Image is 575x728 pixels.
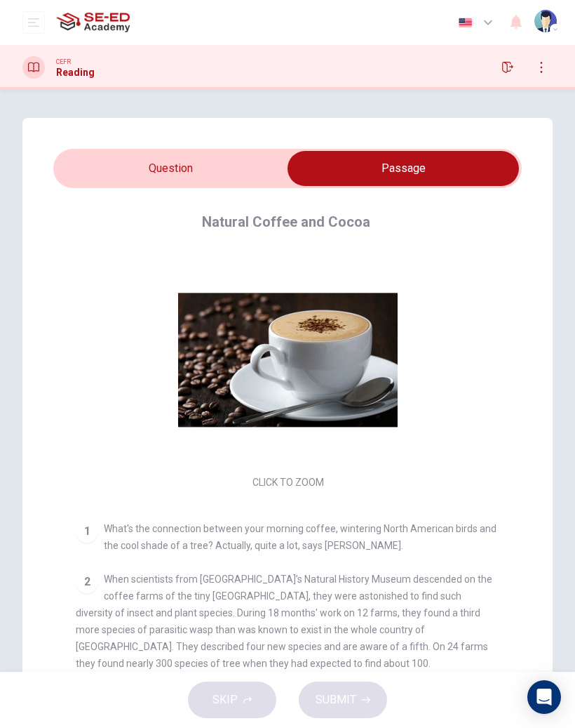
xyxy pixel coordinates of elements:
[56,8,130,37] img: SE-ED Academy logo
[456,18,474,28] img: en
[76,574,492,669] span: When scientists from [GEOGRAPHIC_DATA]’s Natural History Museum descended on the coffee farms of ...
[202,211,370,233] h4: Natural Coffee and Cocoa
[527,680,561,714] div: Open Intercom Messenger
[76,571,98,593] div: 2
[56,67,95,78] h1: Reading
[534,10,557,32] img: Profile picture
[22,11,45,34] button: open mobile menu
[104,523,496,551] span: What's the connection between your morning coffee, wintering North American birds and the cool sh...
[56,57,71,67] span: CEFR
[76,520,98,543] div: 1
